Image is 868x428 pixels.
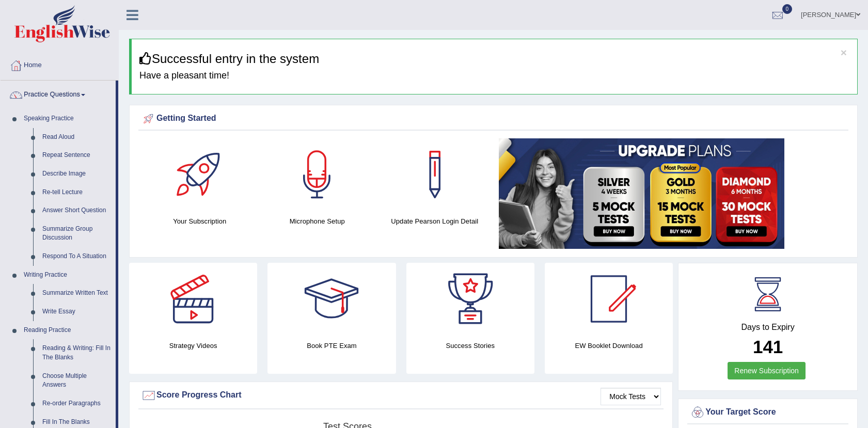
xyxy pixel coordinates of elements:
a: Home [1,51,118,77]
div: Score Progress Chart [141,388,661,403]
a: Respond To A Situation [38,247,116,266]
a: Describe Image [38,165,116,183]
a: Speaking Practice [19,109,116,128]
a: Practice Questions [1,81,116,106]
a: Writing Practice [19,266,116,284]
h4: Success Stories [406,340,534,351]
a: Summarize Written Text [38,284,116,303]
h4: Update Pearson Login Detail [381,216,488,227]
a: Read Aloud [38,128,116,147]
h4: Have a pleasant time! [139,71,849,81]
a: Re-tell Lecture [38,183,116,202]
a: Summarize Group Discussion [38,220,116,247]
h4: Days to Expiry [690,323,846,332]
a: Write Essay [38,303,116,321]
b: 141 [753,337,783,357]
h4: Microphone Setup [264,216,371,227]
button: × [841,47,847,58]
a: Renew Subscription [728,362,806,379]
h4: EW Booklet Download [545,340,673,351]
h4: Strategy Videos [129,340,257,351]
a: Re-order Paragraphs [38,394,116,413]
div: Your Target Score [690,405,846,420]
h3: Successful entry in the system [139,52,849,66]
a: Choose Multiple Answers [38,367,116,394]
img: small5.jpg [499,138,784,249]
div: Getting Started [141,111,846,126]
a: Reading & Writing: Fill In The Blanks [38,339,116,367]
a: Answer Short Question [38,201,116,220]
span: 0 [782,4,793,14]
a: Reading Practice [19,321,116,340]
h4: Book PTE Exam [267,340,396,351]
h4: Your Subscription [146,216,254,227]
a: Repeat Sentence [38,146,116,165]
